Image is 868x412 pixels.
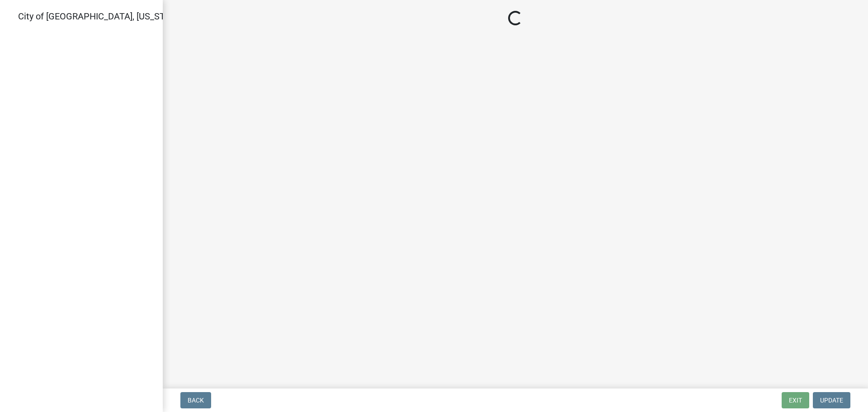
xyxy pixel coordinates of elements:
[188,397,204,404] span: Back
[180,392,211,408] button: Back
[813,392,850,408] button: Update
[820,397,843,404] span: Update
[18,11,183,22] span: City of [GEOGRAPHIC_DATA], [US_STATE]
[782,392,809,408] button: Exit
